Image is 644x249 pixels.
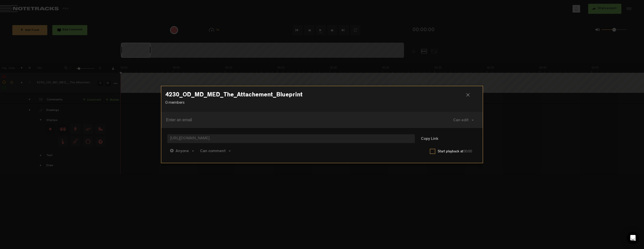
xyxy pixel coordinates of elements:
button: Can edit [448,114,479,126]
button: Copy Link [416,134,443,144]
h3: 4230_OD_MD_MED_The_Attachement_Blueprint [165,92,479,100]
div: Open Intercom Messenger [627,232,639,244]
button: Can comment [197,145,233,157]
span: 00:00 [463,150,472,153]
input: Enter an email [166,116,414,124]
span: Can edit [453,118,469,122]
p: 0 members [165,100,479,106]
button: Anyone [167,145,196,157]
span: Can comment [200,149,226,153]
span: [URL][DOMAIN_NAME] [167,134,415,143]
span: Anyone [176,149,189,153]
label: Start playback at [438,149,477,154]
